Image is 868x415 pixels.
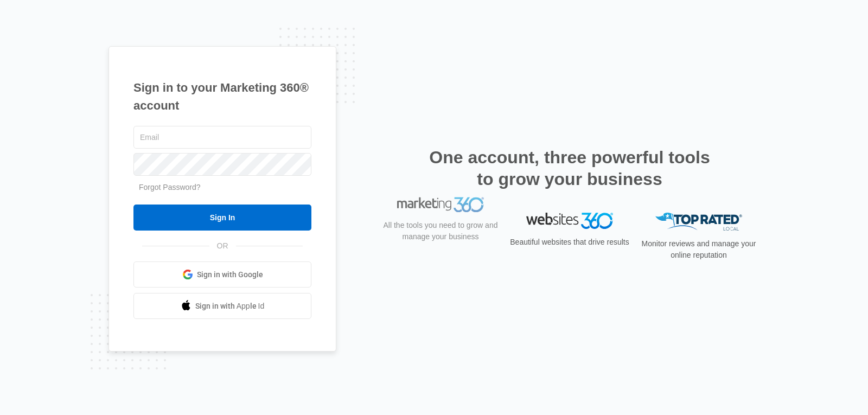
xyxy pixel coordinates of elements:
img: Marketing 360 [397,213,484,228]
a: Sign in with Apple Id [133,293,311,319]
p: All the tools you need to grow and manage your business [380,235,501,258]
img: Websites 360 [526,213,613,228]
span: Sign in with Google [197,269,263,280]
input: Sign In [133,205,311,231]
a: Sign in with Google [133,261,311,288]
span: OR [209,240,236,252]
p: Beautiful websites that drive results [509,237,630,248]
img: Top Rated Local [655,213,742,231]
input: Email [133,126,311,149]
h1: Sign in to your Marketing 360® account [133,79,311,114]
a: Forgot Password? [139,183,201,191]
p: Monitor reviews and manage your online reputation [638,238,759,261]
span: Sign in with Apple Id [195,301,265,312]
h2: One account, three powerful tools to grow your business [426,146,713,190]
